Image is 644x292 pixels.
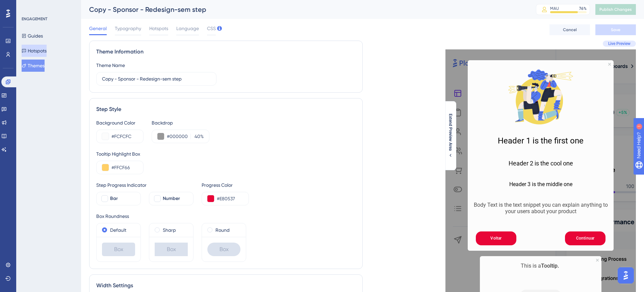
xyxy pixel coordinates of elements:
span: General [89,24,107,32]
div: Close Preview [596,259,599,262]
iframe: UserGuiding AI Assistant Launcher [616,265,636,286]
button: Guides [22,30,43,42]
span: Language [176,24,199,32]
button: Cancel [549,24,590,35]
span: Publish Changes [599,7,632,12]
img: Modal Media [507,63,574,131]
button: Save [595,24,636,35]
button: Publish Changes [595,4,636,15]
div: Copy - Sponsor - Redesign-sem step [89,5,519,14]
h2: Header 2 is the cool one [473,160,608,167]
button: Hotspots [22,45,47,57]
label: Sharp [163,226,176,234]
button: Extend Preview Area [445,114,456,158]
span: CSS [207,24,216,32]
input: % [193,132,200,140]
span: Live Preview [608,41,630,46]
span: Save [611,27,620,32]
div: Tooltip Highlight Box [96,150,356,158]
div: Close Preview [608,63,611,66]
p: This is a [485,262,596,270]
span: Cancel [563,27,577,32]
label: Round [215,226,230,234]
div: Theme Information [96,48,356,56]
div: Background Color [96,119,144,127]
div: Box Roundness [96,212,356,220]
h1: Header 1 is the first one [473,136,608,145]
div: Backdrop [152,119,209,127]
span: Typography [115,24,141,32]
div: Theme Name [96,61,125,69]
span: Number [163,195,180,203]
div: Box [102,243,135,256]
div: Progress Color [202,181,249,189]
div: Width Settings [96,282,356,290]
label: Default [110,226,126,234]
button: Previous [476,231,516,245]
button: Next [565,231,606,245]
div: ENGAGEMENT [22,16,47,22]
span: Need Help? [16,2,42,10]
span: Bar [110,195,118,203]
button: Themes [22,60,45,72]
div: MAU [550,6,559,11]
div: 1 [47,3,49,9]
input: Theme Name [102,75,211,83]
div: Step Progress Indicator [96,181,194,189]
div: 76 % [579,6,587,11]
h3: Header 3 is the middle one [473,181,608,187]
div: Box [155,243,188,256]
div: Step Style [96,105,356,113]
span: Extend Preview Area [448,114,453,151]
p: Body Text is the text snippet you can explain anything to your users about your product [473,202,608,215]
div: Box [207,243,240,256]
span: Hotspots [149,24,168,32]
b: Tooltip. [541,263,559,269]
label: % [190,132,204,140]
